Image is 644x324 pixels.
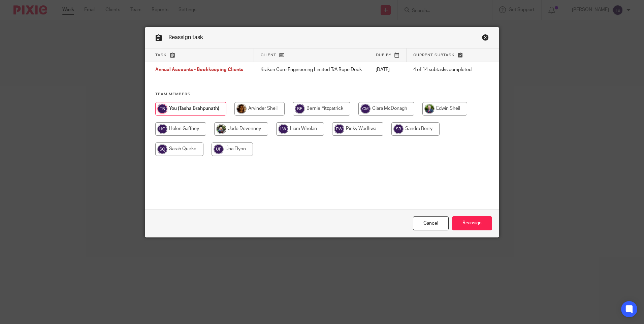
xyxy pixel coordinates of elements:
td: 4 of 14 subtasks completed [407,62,479,78]
span: Reassign task [168,35,203,40]
span: Current subtask [413,53,455,57]
p: [DATE] [376,66,399,73]
span: Due by [376,53,391,57]
span: Task [155,53,167,57]
p: Kraken Core Engineering Limited T/A Rope Dock [260,66,362,73]
h4: Team members [155,92,489,97]
a: Close this dialog window [482,34,489,43]
a: Close this dialog window [413,216,449,231]
span: Annual Accounts - Bookkeeping Clients [155,68,243,72]
span: Client [261,53,276,57]
input: Reassign [452,216,492,231]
